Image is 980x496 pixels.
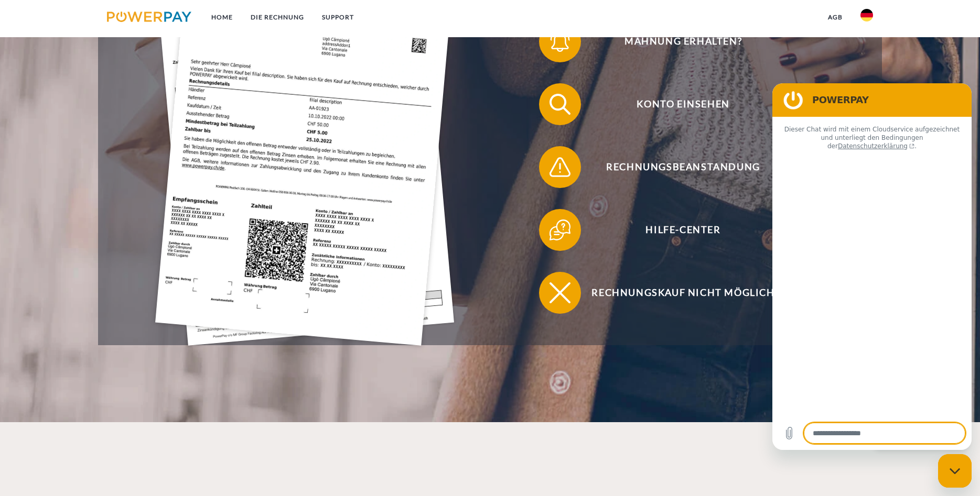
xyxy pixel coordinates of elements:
[547,280,573,306] img: qb_close.svg
[539,146,812,188] button: Rechnungsbeanstandung
[242,8,313,27] a: DIE RECHNUNG
[938,454,972,488] iframe: Schaltfläche zum Öffnen des Messaging-Fensters
[539,209,812,251] button: Hilfe-Center
[313,8,363,27] a: SUPPORT
[555,272,812,314] span: Rechnungskauf nicht möglich
[539,83,812,125] button: Konto einsehen
[555,20,812,62] span: Mahnung erhalten?
[539,20,812,62] button: Mahnung erhalten?
[107,12,191,22] img: logo-powerpay.svg
[555,83,812,125] span: Konto einsehen
[772,83,972,450] iframe: Messaging-Fenster
[555,209,812,251] span: Hilfe-Center
[547,28,573,54] img: qb_bell.svg
[547,91,573,117] img: qb_search.svg
[819,8,852,27] a: agb
[555,146,812,188] span: Rechnungsbeanstandung
[547,154,573,180] img: qb_warning.svg
[547,217,573,243] img: qb_help.svg
[202,8,242,27] a: Home
[539,272,812,314] button: Rechnungskauf nicht möglich
[860,9,873,21] img: de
